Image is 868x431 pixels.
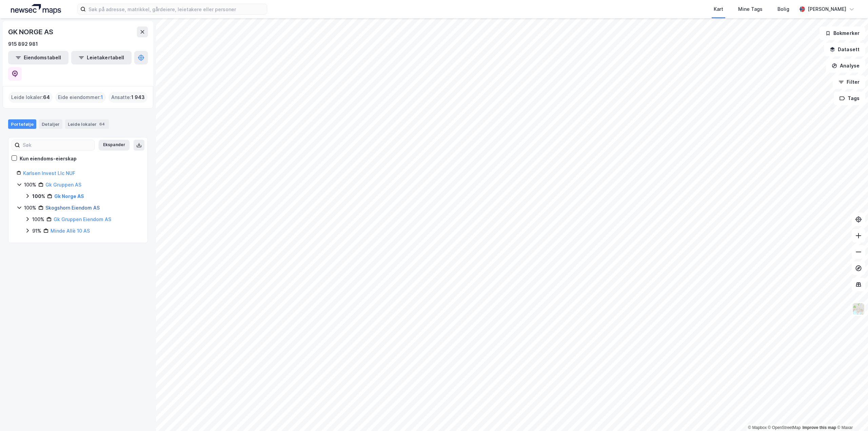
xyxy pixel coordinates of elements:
[24,181,36,189] div: 100%
[54,216,111,222] a: Gk Gruppen Eiendom AS
[39,119,62,129] div: Detaljer
[51,228,90,234] a: Minde Allè 10 AS
[820,26,865,40] button: Bokmerker
[99,140,130,151] button: Ekspander
[55,92,106,103] div: Eide eiendommer :
[131,93,145,101] span: 1 943
[8,51,68,64] button: Eiendomstabell
[108,92,147,103] div: Ansatte :
[826,59,865,73] button: Analyse
[777,5,789,13] div: Bolig
[23,170,75,176] a: Karlsen Invest Llc NUF
[43,93,50,101] span: 64
[8,40,38,48] div: 915 892 981
[8,119,36,129] div: Portefølje
[101,93,103,101] span: 1
[748,425,767,430] a: Mapbox
[54,193,84,199] a: Gk Norge AS
[45,182,81,188] a: Gk Gruppen AS
[86,4,267,14] input: Søk på adresse, matrikkel, gårdeiere, leietakere eller personer
[32,192,45,200] div: 100%
[65,119,109,129] div: Leide lokaler
[24,204,36,212] div: 100%
[714,5,723,13] div: Kart
[834,398,868,431] iframe: Chat Widget
[738,5,763,13] div: Mine Tags
[32,215,44,223] div: 100%
[803,425,836,430] a: Improve this map
[768,425,801,430] a: OpenStreetMap
[32,227,41,235] div: 91%
[833,75,865,89] button: Filter
[8,26,55,37] div: GK NORGE AS
[8,92,53,103] div: Leide lokaler :
[834,398,868,431] div: Kontrollprogram for chat
[45,205,100,211] a: Skogshorn Eiendom AS
[852,302,865,315] img: Z
[808,5,846,13] div: [PERSON_NAME]
[20,140,94,150] input: Søk
[71,51,132,64] button: Leietakertabell
[20,155,77,163] div: Kun eiendoms-eierskap
[834,92,865,105] button: Tags
[98,121,106,128] div: 64
[11,4,61,14] img: logo.a4113a55bc3d86da70a041830d287a7e.svg
[824,43,865,56] button: Datasett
